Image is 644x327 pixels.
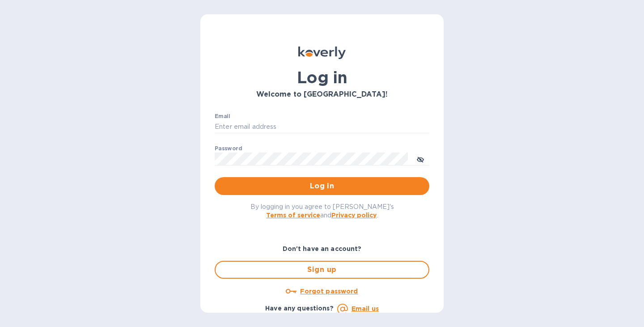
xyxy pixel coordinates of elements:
[223,264,421,275] span: Sign up
[215,261,429,279] button: Sign up
[352,305,379,312] a: Email us
[215,146,242,151] label: Password
[298,47,346,59] img: Koverly
[283,245,362,252] b: Don't have an account?
[215,177,429,195] button: Log in
[250,203,394,219] span: By logging in you agree to [PERSON_NAME]'s and .
[215,120,429,134] input: Enter email address
[215,90,429,99] h3: Welcome to [GEOGRAPHIC_DATA]!
[331,212,377,219] a: Privacy policy
[266,212,320,219] a: Terms of service
[215,114,230,119] label: Email
[222,181,422,191] span: Log in
[300,288,358,295] u: Forgot password
[215,68,429,87] h1: Log in
[265,305,334,312] b: Have any questions?
[411,150,429,168] button: toggle password visibility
